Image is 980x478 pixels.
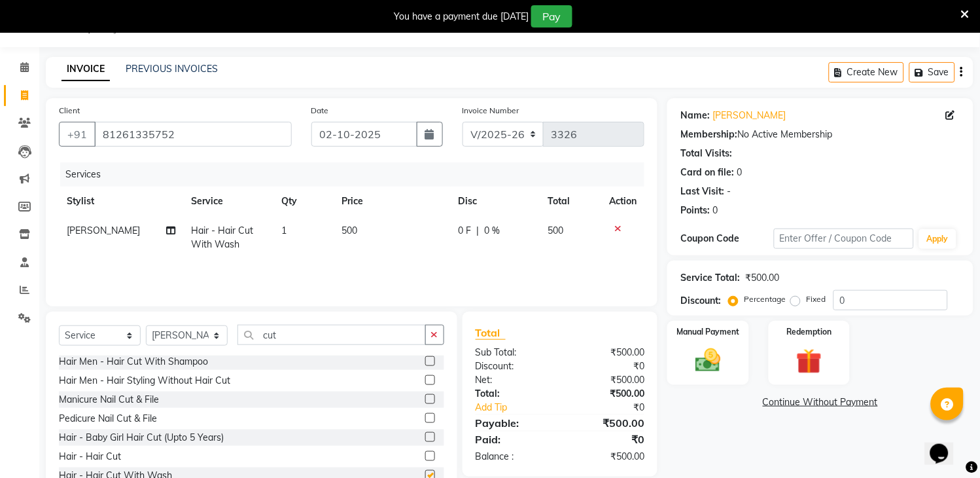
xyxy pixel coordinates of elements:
span: 0 F [459,224,472,238]
label: Date [311,105,329,117]
div: 0 [737,166,742,179]
span: Hair - Hair Cut With Wash [191,225,253,250]
div: ₹0 [560,432,654,447]
span: | [477,224,480,238]
div: Hair - Baby Girl Hair Cut (Upto 5 Years) [59,431,224,445]
span: 0 % [485,224,500,238]
div: ₹500.00 [560,415,654,431]
div: 0 [712,204,718,217]
div: Pedicure Nail Cut & File [59,412,157,426]
div: Last Visit: [680,185,724,198]
div: Net: [466,373,560,387]
label: Fixed [806,293,826,305]
div: Service Total: [680,271,740,285]
div: Services [60,162,654,187]
span: [PERSON_NAME] [67,225,140,236]
a: Continue Without Payment [670,395,971,409]
img: _gift.svg [788,346,830,377]
th: Stylist [59,187,183,216]
span: 1 [282,225,287,236]
button: Save [909,62,955,83]
th: Service [183,187,273,216]
label: Redemption [786,326,831,338]
th: Total [540,187,602,216]
input: Search by Name/Mobile/Email/Code [94,122,292,147]
label: Invoice Number [463,105,519,117]
div: ₹0 [576,401,654,414]
button: Create New [829,62,904,83]
div: Coupon Code [680,232,774,246]
div: Membership: [680,128,737,141]
div: ₹500.00 [560,450,654,464]
div: Payable: [466,415,560,431]
th: Price [334,187,451,216]
a: INVOICE [61,58,110,81]
div: ₹500.00 [560,387,654,401]
label: Manual Payment [677,326,740,338]
iframe: chat widget [925,426,967,465]
div: ₹500.00 [745,271,779,285]
div: Discount: [466,359,560,373]
img: _cash.svg [688,346,729,375]
div: Total: [466,387,560,401]
input: Enter Offer / Coupon Code [774,229,914,249]
div: Points: [680,204,710,217]
a: [PERSON_NAME] [712,109,786,122]
th: Action [601,187,644,216]
div: Name: [680,109,710,122]
label: Client [59,105,80,117]
div: Hair Men - Hair Cut With Shampoo [59,355,208,369]
div: Paid: [466,432,560,447]
a: Add Tip [466,401,576,414]
div: ₹500.00 [560,373,654,387]
button: Pay [531,5,572,28]
div: Discount: [680,294,721,308]
div: - [727,185,731,198]
div: Hair Men - Hair Styling Without Hair Cut [59,374,230,388]
div: You have a payment due [DATE] [394,10,529,24]
div: Card on file: [680,166,734,179]
span: 500 [342,225,358,236]
div: No Active Membership [680,128,960,141]
div: ₹500.00 [560,346,654,359]
div: Hair - Hair Cut [59,450,121,464]
th: Qty [274,187,334,216]
div: ₹0 [560,359,654,373]
button: +91 [59,122,96,147]
th: Disc [451,187,540,216]
div: Manicure Nail Cut & File [59,393,159,407]
div: Sub Total: [466,346,560,359]
label: Percentage [744,293,786,305]
input: Search or Scan [237,325,426,345]
button: Apply [919,229,956,249]
span: 500 [548,225,564,236]
a: PREVIOUS INVOICES [126,63,218,75]
div: Balance : [466,450,560,464]
div: Total Visits: [680,147,732,160]
span: Total [476,326,506,340]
